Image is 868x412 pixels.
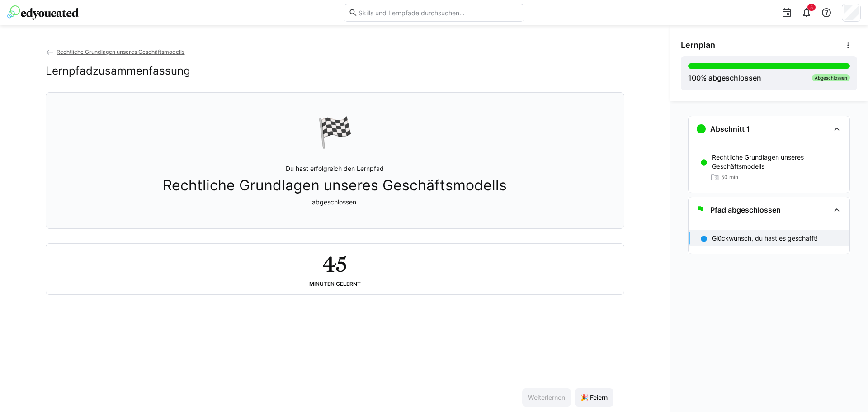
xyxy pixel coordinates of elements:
h2: Lernpfadzusammenfassung [46,64,190,78]
p: Glückwunsch, du hast es geschafft! [712,234,818,243]
div: 🏁 [317,114,353,150]
span: 🎉 Feiern [579,393,609,402]
span: Rechtliche Grundlagen unseres Geschäftsmodells [163,177,507,194]
a: Rechtliche Grundlagen unseres Geschäftsmodells [46,48,185,55]
p: Rechtliche Grundlagen unseres Geschäftsmodells [712,153,842,171]
span: Lernplan [681,40,715,50]
button: 🎉 Feiern [575,388,613,407]
h2: 45 [322,251,347,277]
span: Rechtliche Grundlagen unseres Geschäftsmodells [57,48,184,55]
h3: Pfad abgeschlossen [710,205,781,214]
span: 100 [688,73,701,82]
button: Weiterlernen [522,388,571,407]
h3: Abschnitt 1 [710,124,750,133]
span: 50 min [721,174,738,181]
div: Minuten gelernt [309,281,361,287]
p: Du hast erfolgreich den Lernpfad abgeschlossen. [163,164,507,207]
div: Abgeschlossen [812,74,850,81]
div: % abgeschlossen [688,72,761,83]
input: Skills und Lernpfade durchsuchen… [358,9,519,17]
span: 5 [810,5,813,10]
span: Weiterlernen [527,393,566,402]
